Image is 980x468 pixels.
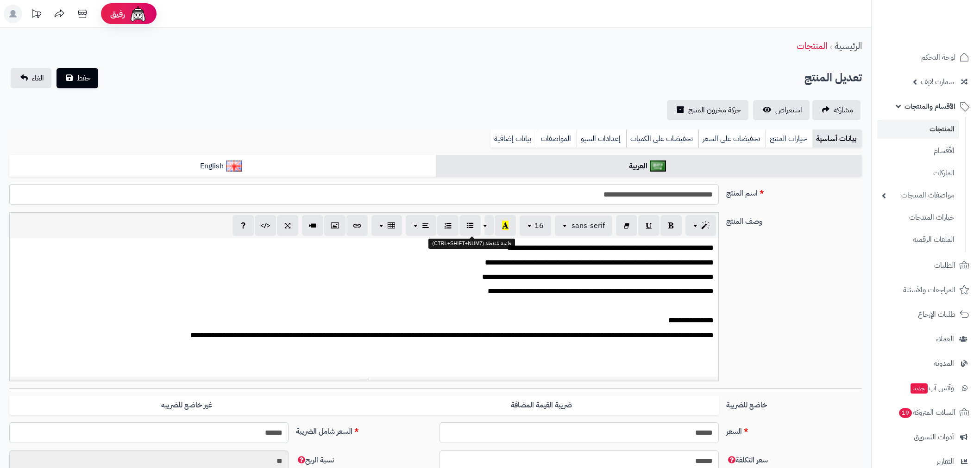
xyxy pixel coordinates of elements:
[226,160,242,172] img: English
[436,155,862,178] a: العربية
[877,303,974,326] a: طلبات الإرجاع
[877,141,959,161] a: الأقسام
[877,426,974,448] a: أدوات التسويق
[918,308,955,321] span: طلبات الإرجاع
[110,8,125,19] span: رفيق
[877,401,974,424] a: السلات المتروكة19
[812,100,861,120] a: مشاركه
[688,105,741,116] span: حركة مخزون المنتج
[25,5,48,25] a: تحديثات المنصة
[877,254,974,277] a: الطلبات
[905,100,955,113] span: الأقسام والمنتجات
[812,129,862,148] a: بيانات أساسية
[877,46,974,68] a: لوحة التحكم
[722,212,866,227] label: وصف المنتج
[934,357,954,370] span: المدونة
[766,129,812,148] a: خيارات المنتج
[9,155,436,178] a: English
[877,230,959,250] a: الملفات الرقمية
[753,100,810,120] a: استعراض
[577,129,626,148] a: إعدادات السيو
[722,422,866,437] label: السعر
[555,216,612,236] button: sans-serif
[903,283,955,296] span: المراجعات والأسئلة
[934,259,955,272] span: الطلبات
[11,68,51,88] a: الغاء
[296,455,334,466] span: نسبة الربح
[534,220,544,231] span: 16
[797,39,827,53] a: المنتجات
[877,163,959,183] a: الماركات
[77,73,91,84] span: حفظ
[877,328,974,350] a: العملاء
[428,239,515,249] div: قائمة مُنقطة (CTRL+SHIFT+NUM7)
[650,160,666,172] img: العربية
[921,51,955,64] span: لوحة التحكم
[834,105,853,116] span: مشاركه
[914,431,954,443] span: أدوات التسويق
[877,120,959,139] a: المنتجات
[9,396,364,415] label: غير خاضع للضريبه
[835,39,862,53] a: الرئيسية
[898,406,955,419] span: السلات المتروكة
[129,5,147,23] img: ai-face.png
[32,73,44,84] span: الغاء
[877,377,974,399] a: وآتس آبجديد
[936,333,954,345] span: العملاء
[899,407,912,418] span: 19
[722,396,866,411] label: خاضع للضريبة
[775,105,802,116] span: استعراض
[57,68,98,88] button: حفظ
[537,129,577,148] a: المواصفات
[292,422,436,437] label: السعر شامل الضريبة
[910,382,954,394] span: وآتس آب
[722,184,866,199] label: اسم المنتج
[626,129,698,148] a: تخفيضات على الكميات
[877,208,959,228] a: خيارات المنتجات
[698,129,766,148] a: تخفيضات على السعر
[520,216,551,236] button: 16
[726,455,768,466] span: سعر التكلفة
[667,100,748,120] a: حركة مخزون المنتج
[364,396,719,415] label: ضريبة القيمة المضافة
[877,279,974,301] a: المراجعات والأسئلة
[490,129,537,148] a: بيانات إضافية
[877,352,974,375] a: المدونة
[572,220,605,231] span: sans-serif
[804,68,862,87] h2: تعديل المنتج
[911,383,928,394] span: جديد
[921,75,954,88] span: سمارت لايف
[877,185,959,205] a: مواصفات المنتجات
[936,455,954,468] span: التقارير
[917,22,971,41] img: logo-2.png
